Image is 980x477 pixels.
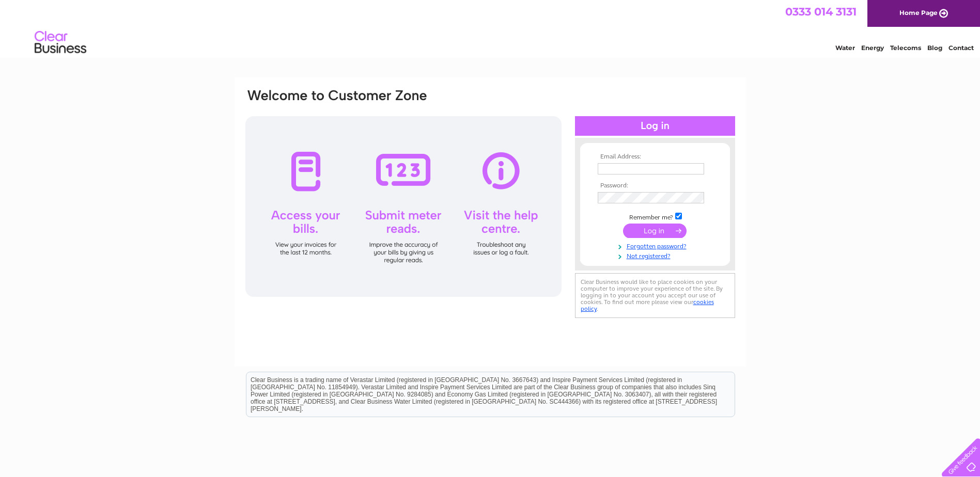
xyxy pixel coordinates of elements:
div: Clear Business would like to place cookies on your computer to improve your experience of the sit... [575,273,735,318]
a: cookies policy [581,298,714,312]
img: logo.png [34,27,87,58]
a: 0333 014 3131 [785,5,857,18]
th: Password: [595,182,715,189]
a: Water [835,44,855,52]
a: Contact [948,44,974,52]
td: Remember me? [595,211,715,221]
a: Telecoms [890,44,921,52]
div: Clear Business is a trading name of Verastar Limited (registered in [GEOGRAPHIC_DATA] No. 3667643... [246,6,735,50]
a: Not registered? [598,250,715,260]
a: Blog [927,44,942,52]
a: Energy [861,44,884,52]
input: Submit [623,224,687,238]
a: Forgotten password? [598,241,715,250]
th: Email Address: [595,153,715,161]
